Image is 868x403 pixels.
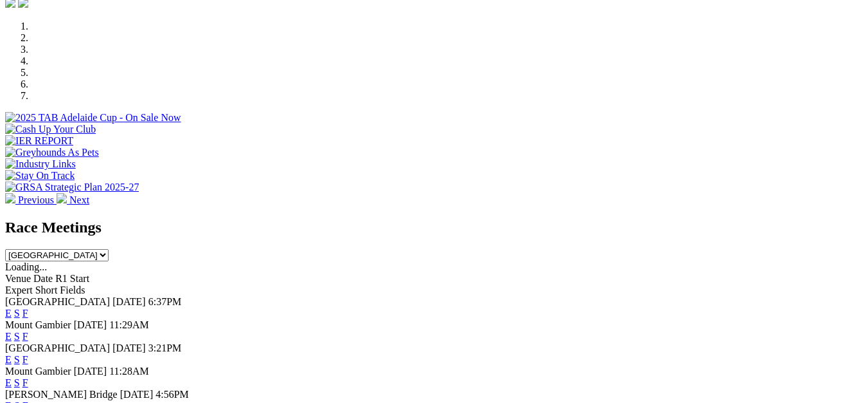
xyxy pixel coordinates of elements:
a: E [5,354,12,365]
span: R1 Start [55,273,89,284]
span: [GEOGRAPHIC_DATA] [5,296,110,307]
span: Venue [5,273,31,284]
span: [DATE] [112,342,146,353]
span: [PERSON_NAME] Bridge [5,389,118,400]
span: [GEOGRAPHIC_DATA] [5,342,110,353]
a: Next [57,194,89,205]
span: [DATE] [74,319,107,330]
span: 11:29AM [109,319,149,330]
img: chevron-right-pager-white.svg [57,193,67,203]
img: Stay On Track [5,170,75,182]
img: 2025 TAB Adelaide Cup - On Sale Now [5,112,181,124]
span: Mount Gambier [5,366,71,377]
a: S [14,331,20,342]
a: E [5,331,12,342]
img: GRSA Strategic Plan 2025-27 [5,182,139,193]
a: E [5,377,12,388]
span: Loading... [5,261,47,272]
span: Mount Gambier [5,319,71,330]
span: Short [35,285,58,295]
img: Greyhounds As Pets [5,147,99,158]
span: [DATE] [74,366,107,377]
span: 11:28AM [109,366,149,377]
img: chevron-left-pager-white.svg [5,193,15,203]
img: Cash Up Your Club [5,124,96,135]
a: S [14,354,20,365]
h2: Race Meetings [5,219,863,236]
a: S [14,377,20,388]
span: 6:37PM [148,296,182,307]
a: F [22,354,28,365]
a: F [22,308,28,319]
span: Date [33,273,53,284]
span: 3:21PM [148,342,182,353]
span: Previous [18,194,54,205]
span: [DATE] [112,296,146,307]
a: Previous [5,194,57,205]
img: Industry Links [5,158,76,170]
img: IER REPORT [5,135,73,147]
a: S [14,308,20,319]
span: Fields [60,285,85,295]
span: [DATE] [120,389,154,400]
a: F [22,331,28,342]
span: Expert [5,285,33,295]
span: 4:56PM [155,389,189,400]
a: E [5,308,12,319]
span: Next [69,194,89,205]
a: F [22,377,28,388]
